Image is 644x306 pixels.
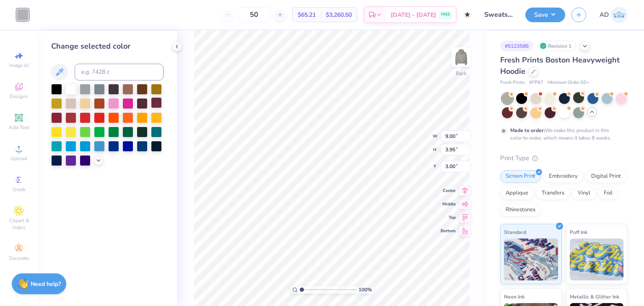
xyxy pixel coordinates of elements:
span: $3,260.50 [326,10,352,19]
span: Decorate [9,255,29,262]
div: Back [456,70,467,77]
input: Untitled Design [478,6,519,23]
span: Top [441,215,456,220]
span: $65.21 [298,10,316,19]
span: [DATE] - [DATE] [391,10,436,19]
div: Print Type [500,153,627,163]
span: Metallic & Glitter Ink [570,292,619,301]
div: Screen Print [500,170,541,183]
div: Transfers [536,187,570,200]
span: Middle [441,201,456,207]
div: We make this product in this color to order, which means it takes 8 weeks. [510,127,613,142]
span: Add Text [9,124,29,131]
div: Rhinestones [500,204,541,216]
img: Standard [504,239,558,280]
div: Foil [598,187,618,200]
span: Upload [10,155,27,162]
div: Change selected color [51,41,164,52]
span: Fresh Prints [500,79,525,86]
span: Image AI [9,62,29,69]
span: # FP87 [529,79,543,86]
span: Puff Ink [570,228,587,236]
div: Digital Print [586,170,626,183]
span: FREE [441,12,450,18]
img: Back [453,49,470,65]
span: Bottom [441,228,456,234]
strong: Made to order: [510,127,545,134]
a: AD [600,7,627,23]
div: Vinyl [572,187,596,200]
img: Anjali Dilish [611,7,627,23]
div: Applique [500,187,534,200]
span: AD [600,10,609,20]
span: Clipart & logos [4,217,34,231]
span: Designs [10,93,28,100]
div: Revision 1 [538,41,576,51]
input: e.g. 7428 c [75,64,164,80]
span: Fresh Prints Boston Heavyweight Hoodie [500,55,620,76]
span: 100 % [358,286,372,293]
span: Minimum Order: 50 + [548,79,589,86]
span: Center [441,188,456,194]
span: Neon Ink [504,292,525,301]
input: – – [238,7,270,22]
img: Puff Ink [570,239,624,280]
div: # 512358B [500,41,533,51]
strong: Need help? [31,280,61,288]
span: Greek [13,186,26,193]
button: Save [525,8,565,22]
span: Standard [504,228,526,236]
div: Embroidery [543,170,583,183]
